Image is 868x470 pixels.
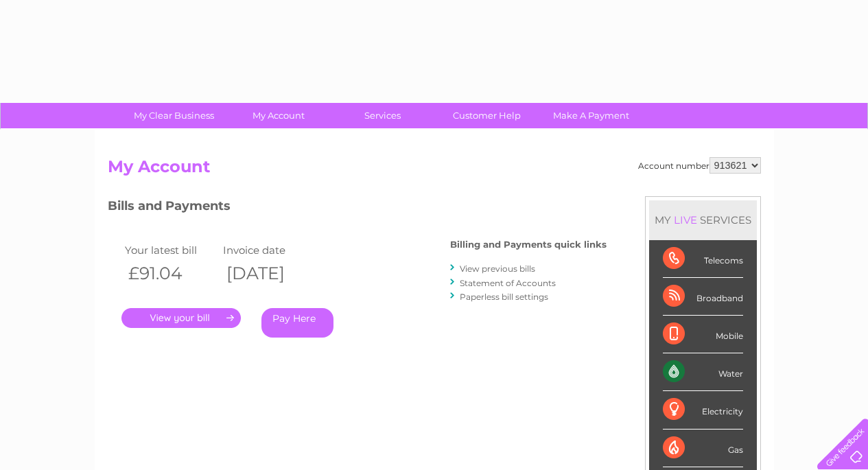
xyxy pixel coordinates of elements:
[460,292,548,302] a: Paperless bill settings
[326,103,439,128] a: Services
[121,308,241,328] a: .
[638,157,761,174] div: Account number
[663,316,743,353] div: Mobile
[671,213,700,226] div: LIVE
[649,200,757,239] div: MY SERVICES
[222,103,335,128] a: My Account
[663,278,743,316] div: Broadband
[117,103,231,128] a: My Clear Business
[663,430,743,467] div: Gas
[450,239,607,250] h4: Billing and Payments quick links
[460,278,556,288] a: Statement of Accounts
[535,103,648,128] a: Make A Payment
[108,157,761,183] h2: My Account
[663,240,743,278] div: Telecoms
[430,103,543,128] a: Customer Help
[663,391,743,429] div: Electricity
[121,241,220,259] td: Your latest bill
[108,196,607,220] h3: Bills and Payments
[220,241,318,259] td: Invoice date
[460,263,535,274] a: View previous bills
[261,308,333,338] a: Pay Here
[220,259,318,287] th: [DATE]
[663,353,743,391] div: Water
[121,259,220,287] th: £91.04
